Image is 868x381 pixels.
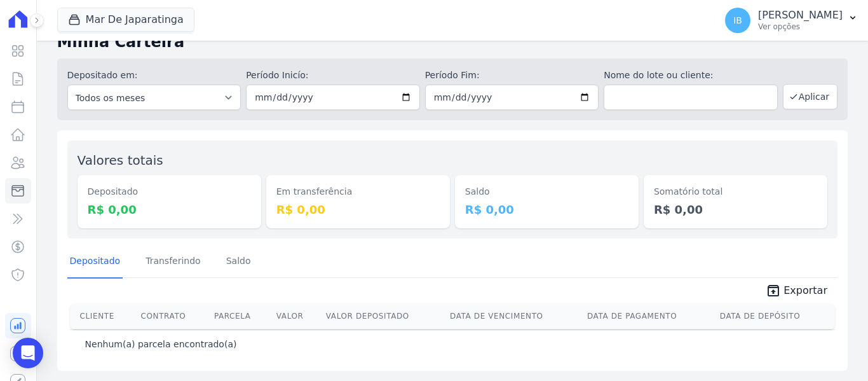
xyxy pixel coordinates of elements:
[783,283,827,298] span: Exportar
[70,303,136,329] th: Cliente
[465,185,628,198] dt: Saldo
[321,303,445,329] th: Valor Depositado
[246,69,420,82] label: Período Inicío:
[67,246,123,279] a: Depositado
[276,201,440,218] dd: R$ 0,00
[758,9,843,22] p: [PERSON_NAME]
[143,246,203,279] a: Transferindo
[733,16,742,25] span: IB
[756,283,837,301] a: unarchive Exportar
[136,303,209,329] th: Contrato
[209,303,271,329] th: Parcela
[57,8,194,32] button: Mar De Japaratinga
[88,185,251,198] dt: Depositado
[582,303,715,329] th: Data de Pagamento
[654,201,817,218] dd: R$ 0,00
[766,283,781,298] i: unarchive
[604,69,778,82] label: Nome do lote ou cliente:
[783,84,837,109] button: Aplicar
[654,185,817,198] dt: Somatório total
[224,246,254,279] a: Saldo
[67,70,138,80] label: Depositado em:
[276,185,440,198] dt: Em transferência
[445,303,582,329] th: Data de Vencimento
[88,201,251,218] dd: R$ 0,00
[465,201,628,218] dd: R$ 0,00
[715,303,835,329] th: Data de Depósito
[57,31,848,53] h2: Minha Carteira
[715,3,868,38] button: IB [PERSON_NAME] Ver opções
[758,22,843,32] p: Ver opções
[271,303,321,329] th: Valor
[13,338,43,368] div: Open Intercom Messenger
[85,338,237,350] p: Nenhum(a) parcela encontrado(a)
[78,153,163,168] label: Valores totais
[425,69,599,82] label: Período Fim:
